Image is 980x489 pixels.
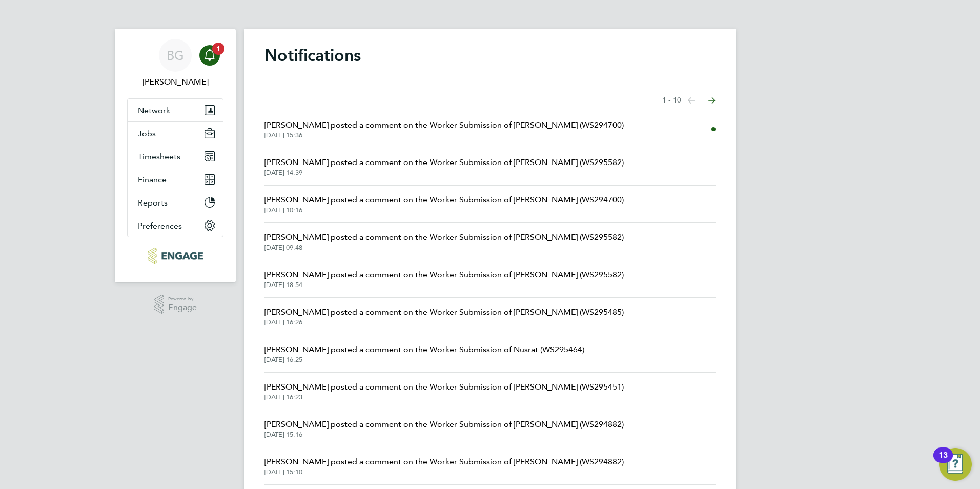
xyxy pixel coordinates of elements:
[264,119,624,131] span: [PERSON_NAME] posted a comment on the Worker Submission of [PERSON_NAME] (WS294700)
[264,45,716,66] h1: Notifications
[264,418,624,439] a: [PERSON_NAME] posted a comment on the Worker Submission of [PERSON_NAME] (WS294882)[DATE] 15:16
[264,468,624,476] span: [DATE] 15:10
[199,39,220,72] a: 1
[264,269,624,281] span: [PERSON_NAME] posted a comment on the Worker Submission of [PERSON_NAME] (WS295582)
[212,43,224,55] span: 1
[264,231,624,243] span: [PERSON_NAME] posted a comment on the Worker Submission of [PERSON_NAME] (WS295582)
[138,198,168,208] span: Reports
[128,191,223,214] button: Reports
[128,214,223,237] button: Preferences
[264,393,624,401] span: [DATE] 16:23
[264,131,624,139] span: [DATE] 15:36
[264,156,624,169] span: [PERSON_NAME] posted a comment on the Worker Submission of [PERSON_NAME] (WS295582)
[264,343,584,356] span: [PERSON_NAME] posted a comment on the Worker Submission of Nusrat (WS295464)
[128,99,223,121] button: Network
[264,306,624,318] span: [PERSON_NAME] posted a comment on the Worker Submission of [PERSON_NAME] (WS295485)
[264,431,624,439] span: [DATE] 15:16
[264,119,624,139] a: [PERSON_NAME] posted a comment on the Worker Submission of [PERSON_NAME] (WS294700)[DATE] 15:36
[138,152,180,161] span: Timesheets
[168,295,197,303] span: Powered by
[127,76,223,88] span: Becky Green
[138,175,167,185] span: Finance
[264,156,624,177] a: [PERSON_NAME] posted a comment on the Worker Submission of [PERSON_NAME] (WS295582)[DATE] 14:39
[264,306,624,327] a: [PERSON_NAME] posted a comment on the Worker Submission of [PERSON_NAME] (WS295485)[DATE] 16:26
[148,248,202,264] img: carbonrecruitment-logo-retina.png
[264,281,624,289] span: [DATE] 18:54
[264,456,624,468] span: [PERSON_NAME] posted a comment on the Worker Submission of [PERSON_NAME] (WS294882)
[154,295,197,314] a: Powered byEngage
[264,243,624,252] span: [DATE] 09:48
[138,221,182,231] span: Preferences
[167,49,184,62] span: BG
[264,169,624,177] span: [DATE] 14:39
[264,269,624,289] a: [PERSON_NAME] posted a comment on the Worker Submission of [PERSON_NAME] (WS295582)[DATE] 18:54
[168,303,197,312] span: Engage
[128,122,223,145] button: Jobs
[264,418,624,431] span: [PERSON_NAME] posted a comment on the Worker Submission of [PERSON_NAME] (WS294882)
[128,145,223,168] button: Timesheets
[128,168,223,191] button: Finance
[264,381,624,401] a: [PERSON_NAME] posted a comment on the Worker Submission of [PERSON_NAME] (WS295451)[DATE] 16:23
[939,448,972,481] button: Open Resource Center, 13 new notifications
[264,456,624,476] a: [PERSON_NAME] posted a comment on the Worker Submission of [PERSON_NAME] (WS294882)[DATE] 15:10
[662,95,681,106] span: 1 - 10
[938,455,948,468] div: 13
[662,90,716,111] nav: Select page of notifications list
[264,381,624,393] span: [PERSON_NAME] posted a comment on the Worker Submission of [PERSON_NAME] (WS295451)
[264,194,624,214] a: [PERSON_NAME] posted a comment on the Worker Submission of [PERSON_NAME] (WS294700)[DATE] 10:16
[115,29,236,282] nav: Main navigation
[264,231,624,252] a: [PERSON_NAME] posted a comment on the Worker Submission of [PERSON_NAME] (WS295582)[DATE] 09:48
[264,343,584,364] a: [PERSON_NAME] posted a comment on the Worker Submission of Nusrat (WS295464)[DATE] 16:25
[264,356,584,364] span: [DATE] 16:25
[127,39,223,88] a: BG[PERSON_NAME]
[264,194,624,206] span: [PERSON_NAME] posted a comment on the Worker Submission of [PERSON_NAME] (WS294700)
[138,129,156,138] span: Jobs
[138,106,170,115] span: Network
[127,248,223,264] a: Go to home page
[264,318,624,327] span: [DATE] 16:26
[264,206,624,214] span: [DATE] 10:16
